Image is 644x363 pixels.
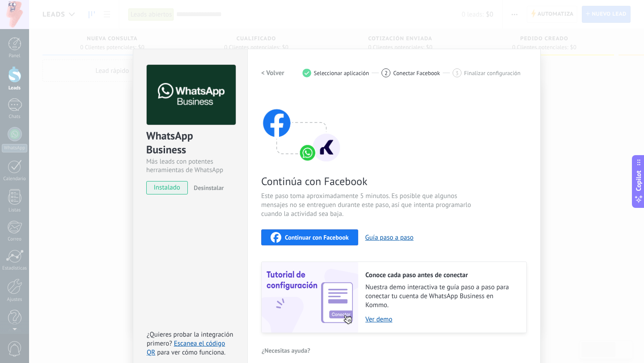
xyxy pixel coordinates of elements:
span: 3 [455,69,458,77]
span: Seleccionar aplicación [314,70,369,76]
span: Este paso toma aproximadamente 5 minutos. Es posible que algunos mensajes no se entreguen durante... [261,192,474,219]
span: Continúa con Facebook [261,174,474,188]
span: Conectar Facebook [393,70,440,76]
button: Desinstalar [190,181,224,194]
img: logo_main.png [147,65,236,125]
a: Ver demo [365,315,517,324]
span: para ver cómo funciona. [157,348,225,357]
span: ¿Quieres probar la integración primero? [147,330,233,348]
img: connect with facebook [261,92,342,163]
span: instalado [147,181,187,194]
h2: < Volver [261,69,284,77]
span: Nuestra demo interactiva te guía paso a paso para conectar tu cuenta de WhatsApp Business en Kommo. [365,283,517,310]
div: Más leads con potentes herramientas de WhatsApp [146,157,234,174]
span: ¿Necesitas ayuda? [262,347,310,354]
button: < Volver [261,65,284,81]
a: Escanea el código QR [147,339,225,357]
span: 2 [385,69,388,77]
span: Continuar con Facebook [285,234,349,241]
button: ¿Necesitas ayuda? [261,344,311,357]
button: Guía paso a paso [365,233,414,242]
span: Finalizar configuración [464,70,521,76]
span: Copilot [634,171,643,191]
div: WhatsApp Business [146,129,234,157]
h2: Conoce cada paso antes de conectar [365,271,517,279]
button: Continuar con Facebook [261,229,358,245]
span: Desinstalar [194,184,224,192]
